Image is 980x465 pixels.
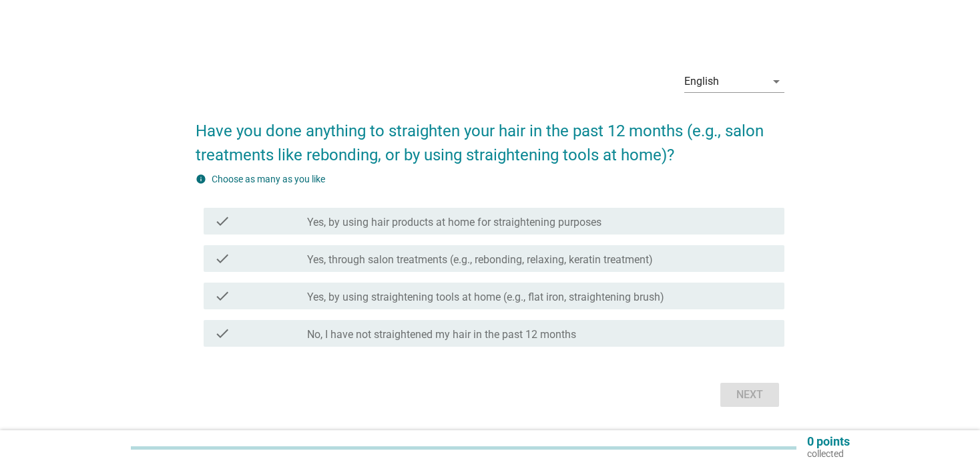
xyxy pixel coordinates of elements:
[807,436,850,448] p: 0 points
[196,174,206,184] i: info
[307,328,576,341] label: No, I have not straightened my hair in the past 12 months
[684,75,719,88] div: English
[307,291,664,304] label: Yes, by using straightening tools at home (e.g., flat iron, straightening brush)
[307,253,653,267] label: Yes, through salon treatments (e.g., rebonding, relaxing, keratin treatment)
[196,106,785,167] h2: Have you done anything to straighten your hair in the past 12 months (e.g., salon treatments like...
[214,251,230,267] i: check
[768,73,784,90] i: arrow_drop_down
[307,216,601,229] label: Yes, by using hair products at home for straightening purposes
[214,288,230,304] i: check
[212,174,325,184] label: Choose as many as you like
[214,213,230,229] i: check
[214,325,230,341] i: check
[807,448,850,460] p: collected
